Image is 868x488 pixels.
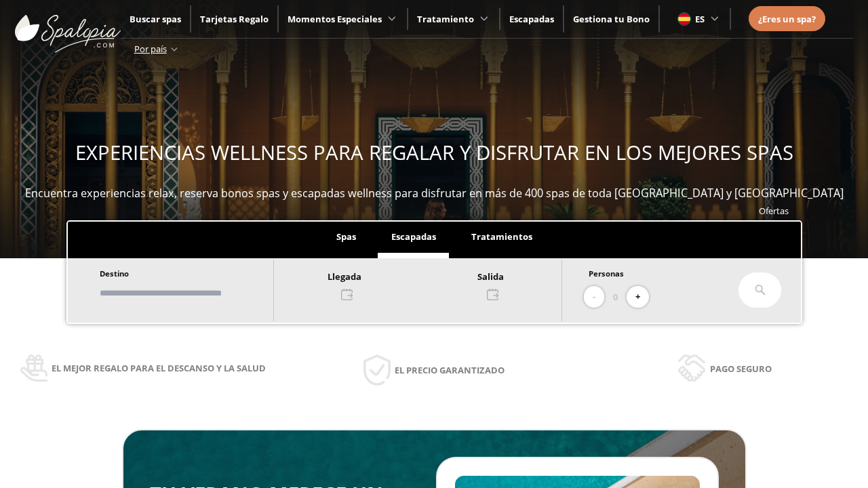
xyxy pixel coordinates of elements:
span: Tratamientos [471,230,532,243]
span: Encuentra experiencias relax, reserva bonos spas y escapadas wellness para disfrutar en más de 40... [25,186,844,201]
span: Escapadas [391,230,436,243]
button: - [584,286,604,308]
span: 0 [613,289,618,304]
span: Por país [134,43,167,55]
a: Gestiona tu Bono [573,13,650,25]
a: Buscar spas [130,13,181,25]
span: Destino [100,268,129,279]
span: ¿Eres un spa? [758,13,816,25]
span: EXPERIENCIAS WELLNESS PARA REGALAR Y DISFRUTAR EN LOS MEJORES SPAS [75,139,793,166]
span: Personas [589,268,624,279]
span: Pago seguro [710,361,772,376]
span: Spas [336,230,356,243]
a: Ofertas [759,205,789,217]
span: El precio garantizado [395,363,505,378]
a: Tarjetas Regalo [200,13,269,25]
img: ImgLogoSpalopia.BvClDcEz.svg [15,1,121,53]
a: ¿Eres un spa? [758,12,816,26]
button: + [627,286,649,308]
span: El mejor regalo para el descanso y la salud [52,361,266,375]
a: Escapadas [509,13,554,25]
